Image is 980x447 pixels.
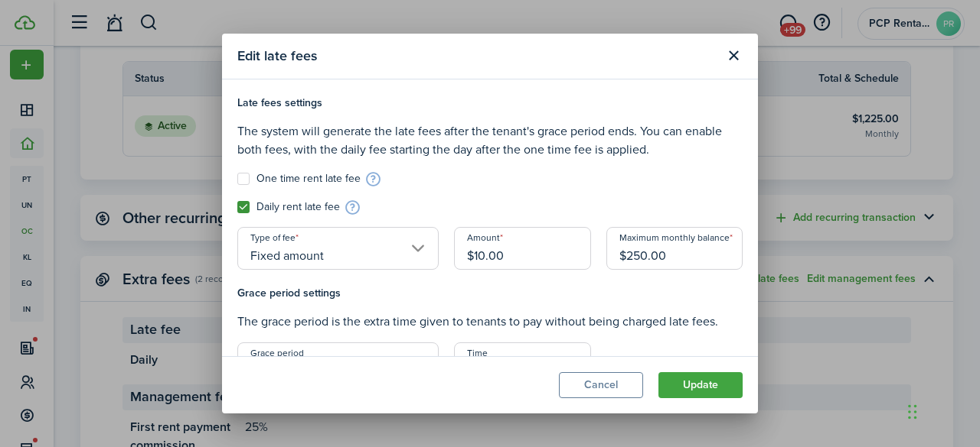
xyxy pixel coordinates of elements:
[237,227,439,270] input: Select type
[237,201,340,213] label: Daily rent late fee
[237,285,743,301] h4: Grace period settings
[720,43,746,69] button: Close modal
[237,41,717,71] modal-title: Edit late fees
[559,372,643,398] button: Cancel
[454,342,590,385] input: Select time
[606,227,743,270] input: 0.00
[237,95,743,111] h4: Late fees settings
[454,227,590,270] input: 0.00
[237,342,439,385] input: Select grace period
[658,372,743,398] button: Update
[237,173,361,185] label: One time rent late fee
[237,313,743,331] p: The grace period is the extra time given to tenants to pay without being charged late fees.
[908,389,917,435] div: Drag
[237,122,743,159] p: The system will generate the late fees after the tenant's grace period ends. You can enable both ...
[903,374,980,447] iframe: Chat Widget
